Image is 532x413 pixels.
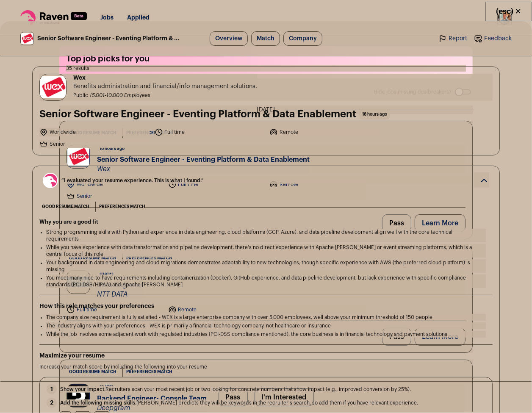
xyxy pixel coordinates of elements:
[92,93,150,98] span: 5,001-10,000 Employees
[39,128,150,136] li: Worldwide
[210,31,248,46] a: Overview
[46,229,486,242] li: Strong programming skills with Python and experience in data engineering, cloud platforms (GCP, A...
[39,108,356,121] h1: Senior Software Engineer - Eventing Platform & Data Enablement
[73,74,257,82] span: Wex
[39,202,92,212] div: good resume match
[39,302,493,310] h2: How this role matches your preferences
[73,92,90,99] li: Public
[40,76,66,98] img: 6ab67cd2cf17fd0d0cc382377698315955706a931088c98580e57bcffc808660.jpg
[39,352,493,360] h2: Maximize your resume
[251,31,280,46] a: Match
[39,140,150,148] li: Senior
[90,92,150,99] li: /
[21,33,33,44] img: 6ab67cd2cf17fd0d0cc382377698315955706a931088c98580e57bcffc808660.jpg
[46,314,486,321] li: The company size requirement is fully satisfied - WEX is a large enterprise company with over 5,0...
[39,363,493,370] p: Increase your match score by including the following into your resume
[485,2,532,21] button: Close modal
[46,244,486,258] li: While you have experience with data transformation and pipeline development, there's no direct ex...
[438,34,467,43] a: Report
[37,34,180,43] span: Senior Software Engineer - Eventing Platform & Data Enablement
[474,34,512,43] a: Feedback
[46,331,486,338] li: While the job involves some adjacent work with regulated industries (PCI-DSS compliance mentioned...
[46,274,486,288] li: You meet many nice-to-have requirements including containerization (Docker), GitHub experience, a...
[99,202,145,211] span: Preferences match
[39,219,493,225] h2: Why you are a good fit
[61,177,471,184] span: “I evaluated your resume experience. This is what I found.”
[269,128,380,136] li: Remote
[155,128,265,136] li: Full time
[46,322,486,329] li: The industry aligns with your preferences - WEX is primarily a financial technology company, not ...
[283,31,322,46] a: Company
[73,82,257,91] span: Benefits administration and financial/info management solutions.
[360,109,390,119] span: 18 hours ago
[219,388,248,406] button: Pass
[46,259,486,273] li: Your background in data engineering and cloud migrations demonstrates adaptability to new technol...
[255,388,314,406] button: I'm Interested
